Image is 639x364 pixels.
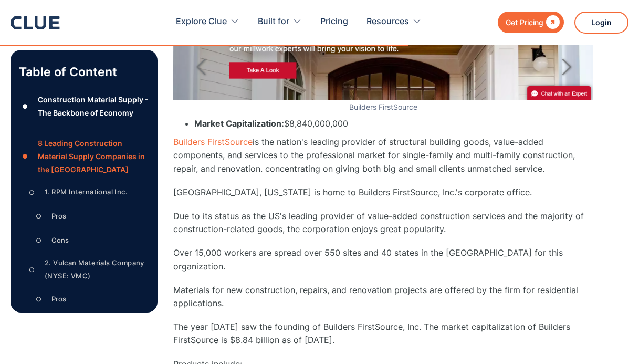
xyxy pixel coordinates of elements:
[173,320,593,347] p: The year [DATE] saw the founding of Builders FirstSource, Inc. The market capitalization of Build...
[194,117,593,130] li: $8,840,000,000
[33,209,45,224] div: ○
[26,256,149,283] a: ○2. Vulcan Materials Company (NYSE: VMC)
[320,5,348,38] a: Pricing
[173,210,593,236] p: Due to its status as the US's leading provider of value-added construction services and the major...
[38,137,149,176] div: 8 Leading Construction Material Supply Companies in the [GEOGRAPHIC_DATA]
[258,5,302,38] div: Built for
[19,149,32,164] div: ●
[176,5,239,38] div: Explore Clue
[51,234,69,247] div: Cons
[543,16,560,29] div: 
[258,5,289,38] div: Built for
[173,284,593,310] p: Materials for new construction, repairs, and renovation projects are offered by the firm for resi...
[19,99,32,115] div: ●
[51,293,66,306] div: Pros
[498,12,564,33] a: Get Pricing
[33,232,45,248] div: ○
[574,12,628,34] a: Login
[173,246,593,273] p: Over 15,000 workers are spread over 550 sites and 40 states in the [GEOGRAPHIC_DATA] for this org...
[38,93,149,119] div: Construction Material Supply - The Backbone of Economy
[26,184,149,200] a: ○1. RPM International Inc.
[33,291,45,307] div: ○
[33,291,149,307] a: ○Pros
[194,118,284,129] strong: Market Capitalization:
[173,103,593,112] figcaption: Builders FirstSource
[26,262,38,277] div: ○
[26,184,38,200] div: ○
[33,209,149,224] a: ○Pros
[506,16,543,29] div: Get Pricing
[19,64,149,80] p: Table of Content
[51,210,66,223] div: Pros
[33,232,149,248] a: ○Cons
[173,136,593,175] p: is the nation's leading provider of structural building goods, value-added components, and servic...
[45,256,149,283] div: 2. Vulcan Materials Company (NYSE: VMC)
[45,185,128,199] div: 1. RPM International Inc.
[366,5,409,38] div: Resources
[366,5,422,38] div: Resources
[19,137,149,176] a: ●8 Leading Construction Material Supply Companies in the [GEOGRAPHIC_DATA]
[19,93,149,119] a: ●Construction Material Supply - The Backbone of Economy
[173,137,253,147] a: Builders FirstSource
[176,5,227,38] div: Explore Clue
[173,186,593,199] p: [GEOGRAPHIC_DATA], [US_STATE] is home to Builders FirstSource, Inc.'s corporate office.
